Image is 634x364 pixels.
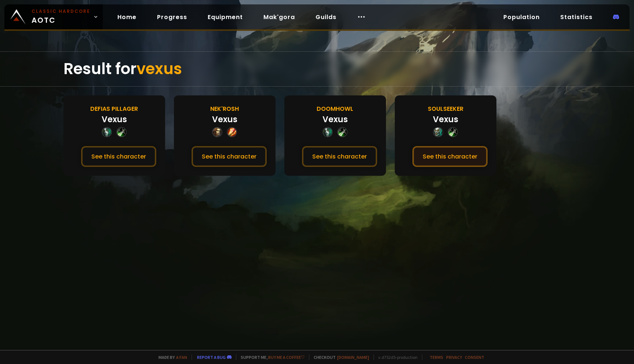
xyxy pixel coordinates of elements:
[258,10,301,25] a: Mak'gora
[151,10,193,25] a: Progress
[81,146,156,167] button: See this character
[433,113,458,125] div: Vexus
[498,10,546,25] a: Population
[197,354,226,360] a: Report a bug
[309,354,369,360] span: Checkout
[268,354,305,360] a: Buy me a coffee
[136,58,182,80] span: vexus
[63,52,571,86] div: Result for
[317,104,353,113] div: Doomhowl
[202,10,249,25] a: Equipment
[428,104,463,113] div: Soulseeker
[446,354,462,360] a: Privacy
[236,354,305,360] span: Support me,
[154,354,187,360] span: Made by
[210,104,239,113] div: Nek'Rosh
[310,10,342,25] a: Guilds
[465,354,484,360] a: Consent
[102,113,127,125] div: Vexus
[32,8,90,26] span: AOTC
[32,8,90,15] small: Classic Hardcore
[212,113,237,125] div: Vexus
[192,146,267,167] button: See this character
[176,354,187,360] a: a fan
[4,4,103,29] a: Classic HardcoreAOTC
[412,146,488,167] button: See this character
[112,10,142,25] a: Home
[90,104,138,113] div: Defias Pillager
[430,354,443,360] a: Terms
[323,113,348,125] div: Vexus
[337,354,369,360] a: [DOMAIN_NAME]
[302,146,377,167] button: See this character
[374,354,418,360] span: v. d752d5 - production
[554,10,598,25] a: Statistics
